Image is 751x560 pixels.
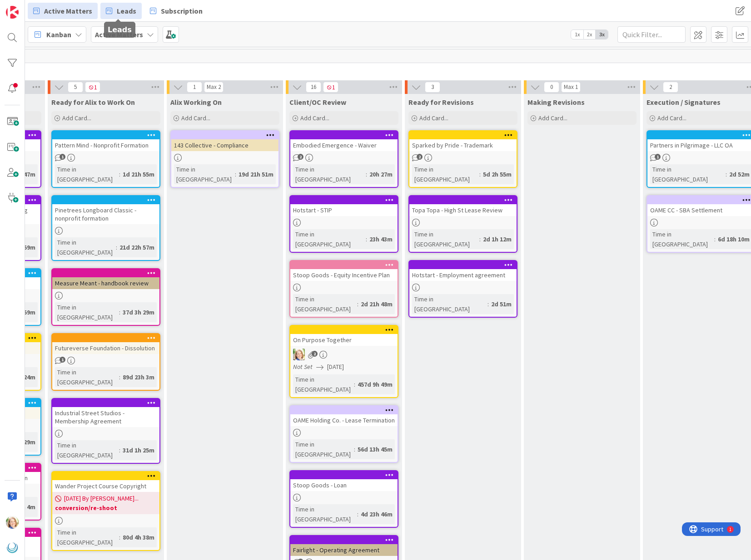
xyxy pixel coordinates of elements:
span: Subscription [161,5,203,16]
a: On Purpose TogetherADNot Set[DATE]Time in [GEOGRAPHIC_DATA]:457d 9h 49m [289,325,398,398]
span: : [479,169,481,179]
span: : [354,444,355,454]
div: 19d 21h 51m [236,169,276,179]
div: Stoop Goods - Loan [290,471,398,491]
a: Hotstart - Employment agreementTime in [GEOGRAPHIC_DATA]:2d 51m [408,260,517,318]
div: Hotstart - STIP [290,204,398,216]
div: Pattern Mind - Nonprofit Formation [52,131,159,151]
span: Kanban [46,29,71,40]
div: Topa Topa - High St Lease Review [409,204,517,216]
span: Alix Working On [170,98,222,107]
span: : [487,299,489,309]
div: 89d 23h 3m [120,372,157,382]
h5: Leads [108,25,132,34]
span: Ready for Revisions [408,98,474,107]
div: Fairlight - Operating Agreement [290,544,398,556]
span: : [366,234,367,244]
span: 1 [60,154,65,160]
div: Stoop Goods - Equity Incentive Plan [290,261,398,281]
div: Measure Meant - handbook review [52,277,159,289]
div: AD [290,349,398,360]
span: : [726,169,727,179]
span: 2x [583,30,596,39]
div: Stoop Goods - Loan [290,479,398,491]
span: Add Card... [62,114,91,122]
span: Ready for Alix to Work On [51,98,135,107]
span: [DATE] [327,362,344,372]
span: : [116,242,117,252]
a: Pinetrees Longboard Classic - nonprofit formationTime in [GEOGRAPHIC_DATA]:21d 22h 57m [51,195,160,261]
div: 2d 1h 12m [481,234,514,244]
span: 0 [544,82,559,93]
div: 23h 43m [367,234,395,244]
span: 16 [306,82,321,93]
div: Industrial Street Studios - Membership Agreement [52,399,159,427]
div: Futureverse Foundation - Dissolution [52,334,159,354]
div: Measure Meant - handbook review [52,269,159,289]
span: 1 [85,82,100,93]
div: Max 1 [564,85,578,89]
span: Client/OC Review [289,98,346,107]
i: Not Set [293,363,313,371]
a: OAME Holding Co. - Lease TerminationTime in [GEOGRAPHIC_DATA]:56d 13h 45m [289,405,398,463]
b: conversion/re-shoot [55,503,157,512]
div: 21d 22h 57m [117,242,157,252]
a: Wander Project Course Copyright[DATE] By [PERSON_NAME]...conversion/re-shootTime in [GEOGRAPHIC_D... [51,471,160,551]
span: 1 [60,357,65,363]
div: Embodied Emergence - Waiver [290,131,398,151]
span: Execution / Signatures [647,98,721,107]
div: 37d 3h 29m [120,307,157,317]
div: Hotstart - Employment agreement [409,261,517,281]
div: Time in [GEOGRAPHIC_DATA] [55,302,119,322]
div: 1d 21h 55m [120,169,157,179]
a: Hotstart - STIPTime in [GEOGRAPHIC_DATA]:23h 43m [289,195,398,253]
div: On Purpose Together [290,334,398,346]
a: Topa Topa - High St Lease ReviewTime in [GEOGRAPHIC_DATA]:2d 1h 12m [408,195,517,253]
div: 80d 4h 38m [120,532,157,542]
div: Pinetrees Longboard Classic - nonprofit formation [52,196,159,224]
div: Time in [GEOGRAPHIC_DATA] [412,229,479,249]
div: Time in [GEOGRAPHIC_DATA] [412,164,479,184]
div: Time in [GEOGRAPHIC_DATA] [293,229,366,249]
span: 1 [323,82,338,93]
span: : [235,169,236,179]
span: Add Card... [657,114,686,122]
span: Support [19,1,41,12]
div: Time in [GEOGRAPHIC_DATA] [293,374,354,394]
div: Sparked by Pride - Trademark [409,139,517,151]
span: : [119,532,120,542]
a: Sparked by Pride - TrademarkTime in [GEOGRAPHIC_DATA]:5d 2h 55m [408,130,517,188]
div: Time in [GEOGRAPHIC_DATA] [55,237,116,257]
div: Time in [GEOGRAPHIC_DATA] [293,294,357,314]
span: Leads [117,5,136,16]
div: Hotstart - Employment agreement [409,269,517,281]
span: 2 [298,154,303,160]
div: Hotstart - STIP [290,196,398,216]
div: Max 2 [207,85,221,89]
div: 143 Collective - Compliance [171,131,279,151]
div: Embodied Emergence - Waiver [290,139,398,151]
div: Time in [GEOGRAPHIC_DATA] [293,439,354,459]
div: Time in [GEOGRAPHIC_DATA] [55,527,119,547]
span: : [354,379,355,389]
span: 1 [187,82,202,93]
a: Embodied Emergence - WaiverTime in [GEOGRAPHIC_DATA]:20h 27m [289,130,398,188]
div: Sparked by Pride - Trademark [409,131,517,151]
span: : [119,307,120,317]
span: 2 [663,82,678,93]
a: Stoop Goods - Equity Incentive PlanTime in [GEOGRAPHIC_DATA]:2d 21h 48m [289,260,398,318]
div: Industrial Street Studios - Membership Agreement [52,407,159,427]
div: Wander Project Course Copyright [52,472,159,492]
a: Subscription [144,3,208,19]
div: 4d 23h 46m [358,509,395,519]
span: 2 [417,154,423,160]
span: Add Card... [300,114,329,122]
div: 5d 2h 55m [481,169,514,179]
a: Active Matters [28,3,98,19]
span: 1 [655,154,661,160]
div: Pinetrees Longboard Classic - nonprofit formation [52,204,159,224]
div: Time in [GEOGRAPHIC_DATA] [55,367,119,387]
span: : [357,299,358,309]
div: 2d 21h 48m [358,299,395,309]
span: 3x [596,30,608,39]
